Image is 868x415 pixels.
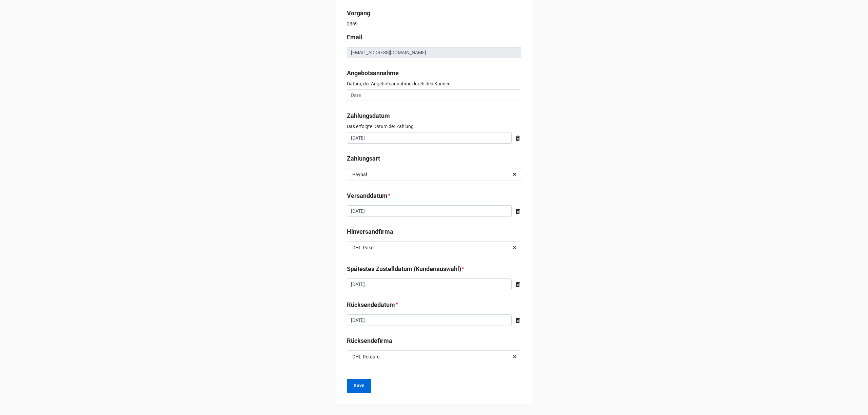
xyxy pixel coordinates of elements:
button: Save [347,379,371,393]
div: DHL-Retoure [352,354,379,359]
input: Date [347,314,512,326]
label: Hinversandfirma [347,227,393,236]
p: Das erfolgte Datum der Zahlung. [347,123,521,130]
div: DHL-Paket [352,245,375,250]
label: Versanddatum [347,191,388,201]
label: Spätestes Zustelldatum (Kundenauswahl) [347,264,461,274]
b: Vorgang [347,9,370,17]
label: Rücksendefirma [347,336,392,346]
label: Angebotsannahme [347,68,399,78]
p: Datum, der Angebotsannahme durch den Kunden. [347,80,521,87]
div: Paypal [352,172,367,177]
label: Zahlungsdatum [347,111,390,121]
label: Rücksendedatum [347,300,395,310]
label: Zahlungsart [347,154,380,163]
input: Date [347,132,512,144]
input: Date [347,205,512,217]
p: 2369 [347,20,521,27]
input: Date [347,89,521,101]
label: Email [347,33,362,42]
b: Save [354,382,364,389]
input: Date [347,278,512,290]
